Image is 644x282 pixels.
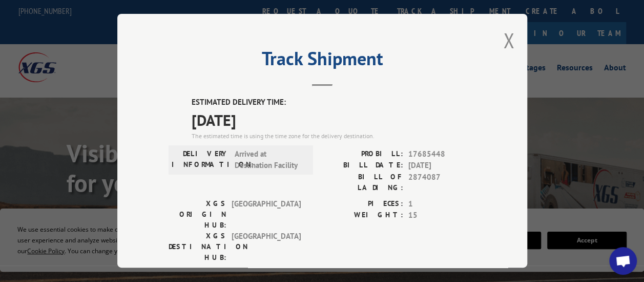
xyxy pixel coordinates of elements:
[169,198,226,231] label: XGS ORIGIN HUB:
[235,148,304,172] span: Arrived at Destination Facility
[232,231,301,263] span: [GEOGRAPHIC_DATA]
[322,210,403,222] label: WEIGHT:
[322,198,403,210] label: PIECES:
[408,210,476,222] span: 15
[169,231,226,263] label: XGS DESTINATION HUB:
[232,198,301,231] span: [GEOGRAPHIC_DATA]
[169,51,476,71] h2: Track Shipment
[408,160,476,172] span: [DATE]
[172,148,230,172] label: DELIVERY INFORMATION:
[192,131,476,141] div: The estimated time is using the time zone for the delivery destination.
[408,172,476,193] span: 2874087
[322,160,403,172] label: BILL DATE:
[503,27,514,54] button: Close modal
[192,97,476,109] label: ESTIMATED DELIVERY TIME:
[322,172,403,193] label: BILL OF LADING:
[408,198,476,210] span: 1
[609,247,637,275] div: Open chat
[192,108,476,131] span: [DATE]
[408,148,476,160] span: 17685448
[322,148,403,160] label: PROBILL:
